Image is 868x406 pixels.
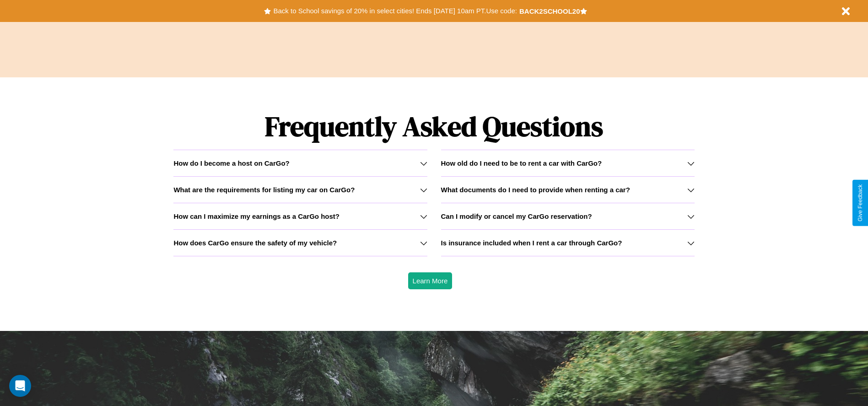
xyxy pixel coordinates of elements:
[441,186,630,194] h3: What documents do I need to provide when renting a car?
[441,159,602,167] h3: How old do I need to be to rent a car with CarGo?
[441,239,622,247] h3: Is insurance included when I rent a car through CarGo?
[173,103,694,150] h1: Frequently Asked Questions
[408,272,453,289] button: Learn More
[173,212,340,220] h3: How can I maximize my earnings as a CarGo host?
[441,212,592,220] h3: Can I modify or cancel my CarGo reservation?
[173,186,355,194] h3: What are the requirements for listing my car on CarGo?
[173,159,289,167] h3: How do I become a host on CarGo?
[173,239,337,247] h3: How does CarGo ensure the safety of my vehicle?
[519,7,580,15] b: BACK2SCHOOL20
[271,5,519,17] button: Back to School savings of 20% in select cities! Ends [DATE] 10am PT.Use code:
[857,184,863,222] div: Give Feedback
[9,375,31,397] div: Open Intercom Messenger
